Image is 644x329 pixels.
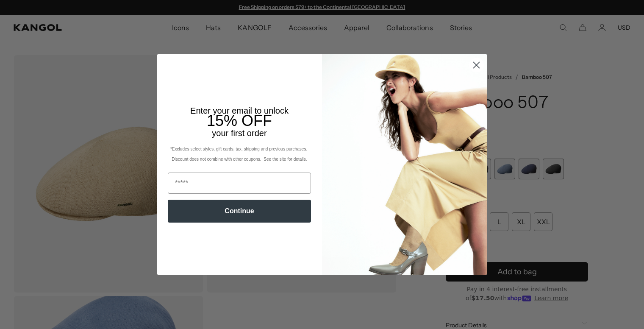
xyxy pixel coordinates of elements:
button: Close dialog [469,58,484,72]
button: Continue [168,200,311,223]
span: 15% OFF [207,112,272,129]
input: Email [168,173,311,194]
img: 93be19ad-e773-4382-80b9-c9d740c9197f.jpeg [322,54,487,275]
span: *Excludes select styles, gift cards, tax, shipping and previous purchases. Discount does not comb... [170,147,308,162]
span: Enter your email to unlock [190,106,289,115]
span: your first order [212,128,266,138]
